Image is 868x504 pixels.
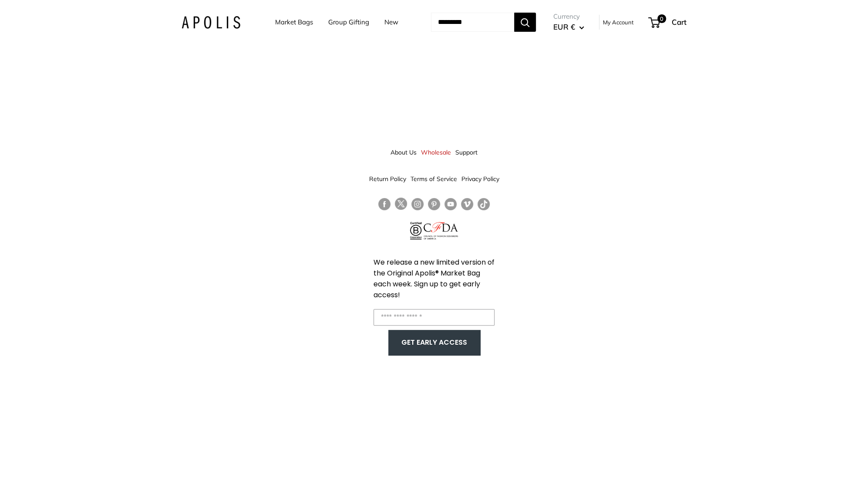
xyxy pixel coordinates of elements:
span: Cart [672,17,686,27]
input: Search... [431,13,514,32]
a: About Us [390,144,417,160]
a: Follow us on Tumblr [478,198,490,210]
span: We release a new limited version of the Original Apolis® Market Bag each week. Sign up to get ear... [373,257,495,300]
span: EUR € [553,22,575,31]
a: Market Bags [275,16,313,28]
span: Currency [553,10,584,23]
a: Follow us on Instagram [411,198,424,210]
a: Follow us on YouTube [444,198,457,210]
a: Follow us on Twitter [395,198,407,213]
a: 0 Cart [649,15,686,29]
a: Terms of Service [410,171,457,187]
button: GET EARLY ACCESS [397,334,471,351]
img: Apolis [182,16,240,29]
a: New [384,16,398,28]
a: Follow us on Vimeo [461,198,473,210]
a: Wholesale [421,144,451,160]
a: My Account [603,17,634,27]
img: Council of Fashion Designers of America Member [424,222,458,239]
a: Privacy Policy [461,171,499,187]
a: Follow us on Facebook [378,198,390,210]
a: Support [455,144,478,160]
button: Search [514,13,536,32]
input: Enter your email [373,309,495,326]
a: Group Gifting [328,16,369,28]
a: Follow us on Pinterest [428,198,440,210]
span: 0 [657,14,666,23]
a: Return Policy [369,171,406,187]
img: Certified B Corporation [410,222,422,239]
button: EUR € [553,20,584,34]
